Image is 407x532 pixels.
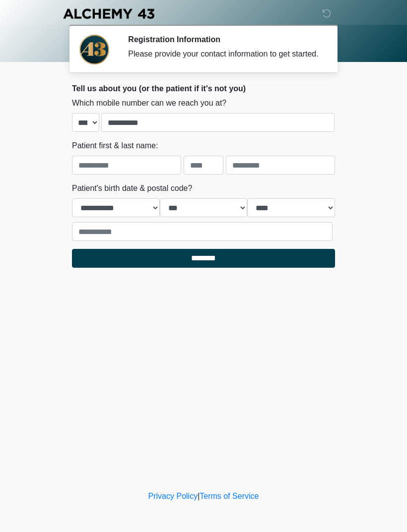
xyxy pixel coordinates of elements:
[72,84,335,93] h2: Tell us about you (or the patient if it's not you)
[72,140,158,152] label: Patient first & last name:
[200,492,259,500] a: Terms of Service
[128,48,320,60] div: Please provide your contact information to get started.
[79,35,109,64] img: Agent Avatar
[128,35,320,44] h2: Registration Information
[72,97,226,109] label: Which mobile number can we reach you at?
[198,492,200,500] a: |
[72,182,192,194] label: Patient's birth date & postal code?
[62,7,155,20] img: Alchemy 43 Logo
[148,492,198,500] a: Privacy Policy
